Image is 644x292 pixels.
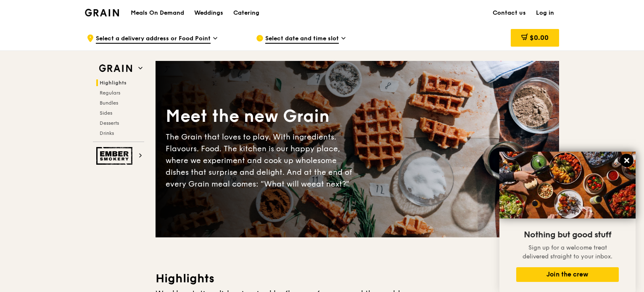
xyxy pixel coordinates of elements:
[96,61,135,76] img: Grain web logo
[100,100,118,106] span: Bundles
[156,271,559,286] h3: Highlights
[96,34,211,44] span: Select a delivery address or Food Point
[194,0,223,26] div: Weddings
[233,0,259,26] div: Catering
[499,152,636,218] img: DSC07876-Edit02-Large.jpeg
[265,34,339,44] span: Select date and time slot
[516,267,619,282] button: Join the crew
[100,90,120,96] span: Regulars
[228,0,264,26] a: Catering
[131,9,184,17] h1: Meals On Demand
[100,80,127,86] span: Highlights
[96,147,135,165] img: Ember Smokery web logo
[100,130,114,136] span: Drinks
[530,34,549,42] span: $0.00
[531,0,559,26] a: Log in
[523,244,612,260] span: Sign up for a welcome treat delivered straight to your inbox.
[85,9,119,16] img: Grain
[189,0,228,26] a: Weddings
[100,110,112,116] span: Sides
[100,120,119,126] span: Desserts
[488,0,531,26] a: Contact us
[166,131,357,190] div: The Grain that loves to play. With ingredients. Flavours. Food. The kitchen is our happy place, w...
[166,105,357,128] div: Meet the new Grain
[524,230,611,240] span: Nothing but good stuff
[311,179,349,189] span: eat next?”
[620,154,633,167] button: Close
